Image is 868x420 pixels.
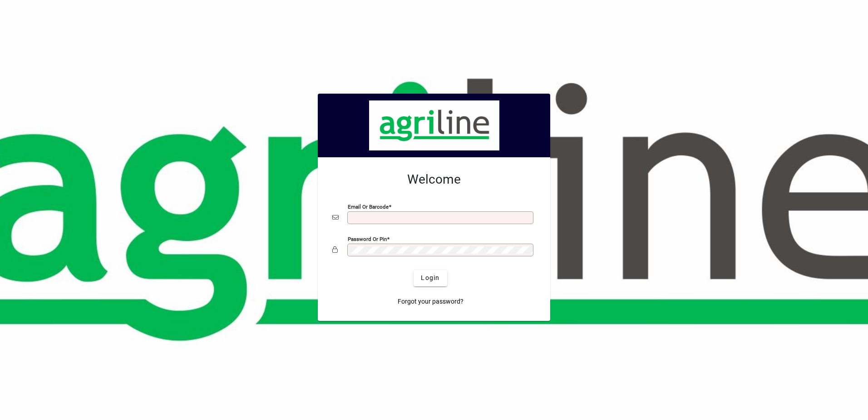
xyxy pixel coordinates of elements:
[398,297,464,306] span: Forgot your password?
[348,235,387,242] mat-label: Password or Pin
[332,172,536,187] h2: Welcome
[421,273,439,283] span: Login
[414,270,447,286] button: Login
[394,294,467,310] a: Forgot your password?
[348,203,389,210] mat-label: Email or Barcode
